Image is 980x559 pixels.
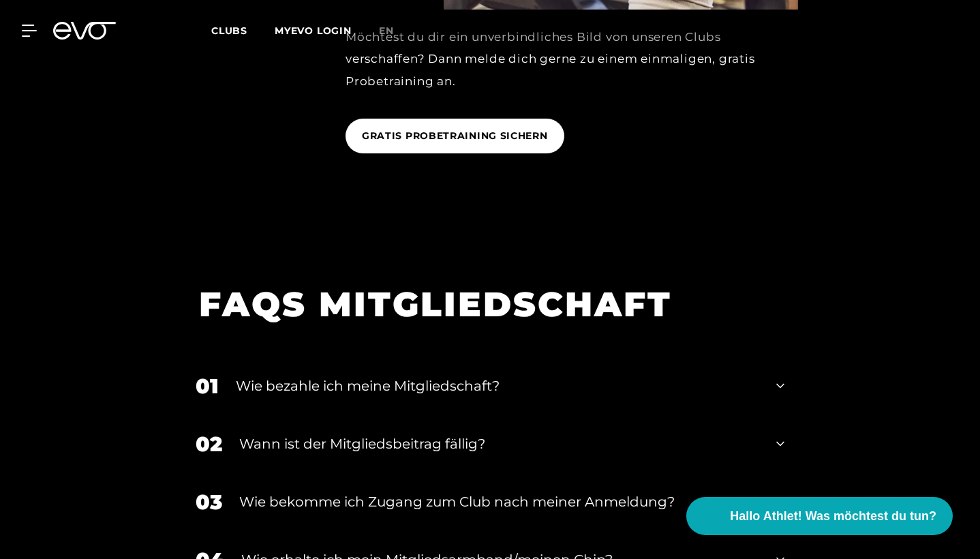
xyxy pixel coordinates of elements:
div: 02 [196,429,222,459]
span: Clubs [211,25,247,37]
div: Wann ist der Mitgliedsbeitrag fällig? [239,434,759,454]
h1: FAQS MITGLIEDSCHAFT [199,282,764,327]
div: Wie bekomme ich Zugang zum Club nach meiner Anmeldung? [239,492,759,512]
a: GRATIS PROBETRAINING SICHERN [346,108,570,164]
div: 03 [196,487,222,517]
span: Hallo Athlet! Was möchtest du tun? [730,507,936,526]
div: Wie bezahle ich meine Mitgliedschaft? [236,376,759,396]
a: MYEVO LOGIN [275,25,352,37]
a: en [379,23,410,39]
a: Clubs [211,24,275,37]
span: en [379,25,394,37]
div: 01 [196,371,219,402]
button: Hallo Athlet! Was möchtest du tun? [686,497,953,535]
span: GRATIS PROBETRAINING SICHERN [362,129,548,143]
